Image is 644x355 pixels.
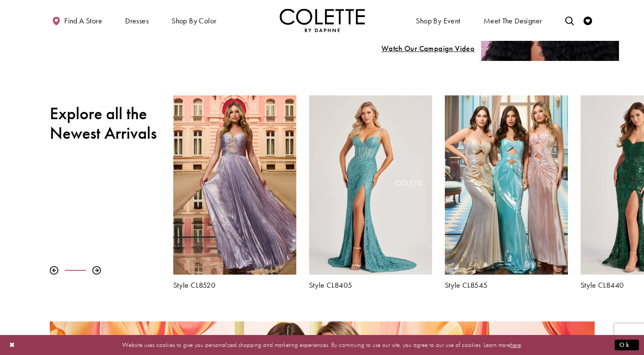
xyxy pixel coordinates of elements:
[50,9,104,32] a: Find a store
[581,9,594,32] a: Check Wishlist
[280,9,365,32] img: Colette by Daphne
[563,9,575,32] a: Toggle search
[172,17,216,25] span: Shop by color
[173,95,296,274] a: Visit Colette by Daphne Style No. CL8520 Page
[64,17,102,25] span: Find a store
[510,341,521,349] a: here
[169,9,218,32] span: Shop by color
[303,89,438,295] div: Colette by Daphne Style No. CL8405
[167,89,303,295] div: Colette by Daphne Style No. CL8520
[5,338,20,352] button: Close Dialog
[125,17,149,25] span: Dresses
[309,95,432,274] a: Visit Colette by Daphne Style No. CL8405 Page
[445,95,568,274] a: Visit Colette by Daphne Style No. CL8545 Page
[61,339,583,351] p: Website uses cookies to give you personalized shopping and marketing experiences. By continuing t...
[481,9,544,32] a: Meet the designer
[309,281,432,289] a: Style CL8405
[381,44,475,53] span: Play Slide #15 Video
[615,340,639,350] button: Submit Dialog
[445,281,568,289] a: Style CL8545
[484,17,542,25] span: Meet the designer
[438,89,574,295] div: Colette by Daphne Style No. CL8545
[414,9,462,32] span: Shop By Event
[280,9,365,32] a: Visit Home Page
[50,104,160,143] h2: Explore all the Newest Arrivals
[416,17,460,25] span: Shop By Event
[123,9,151,32] span: Dresses
[173,281,296,289] a: Style CL8520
